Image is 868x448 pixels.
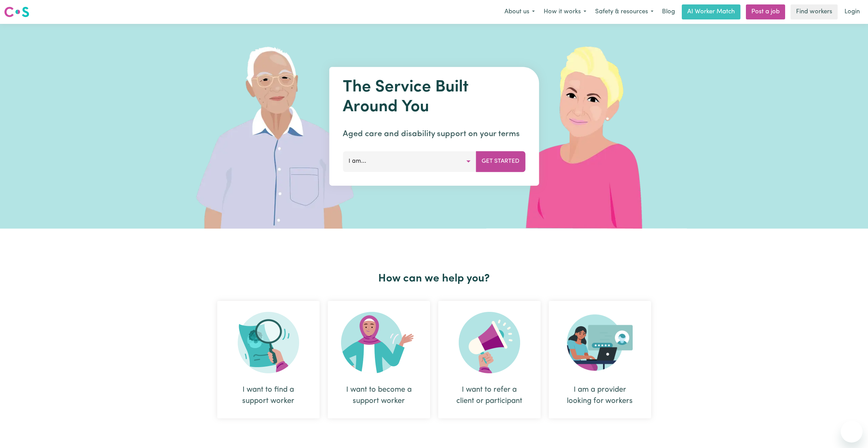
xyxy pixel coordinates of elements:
[343,128,525,140] p: Aged care and disability support on your terms
[4,4,29,20] a: Careseekers logo
[459,312,520,373] img: Refer
[476,151,525,172] button: Get Started
[591,5,658,19] button: Safety & resources
[213,272,655,285] h2: How can we help you?
[4,6,29,18] img: Careseekers logo
[328,301,430,418] div: I want to become a support worker
[539,5,591,19] button: How it works
[438,301,541,418] div: I want to refer a client or participant
[234,384,303,407] div: I want to find a support worker
[344,384,414,407] div: I want to become a support worker
[841,421,863,443] iframe: Button to launch messaging window
[567,312,633,373] img: Provider
[341,312,417,373] img: Become Worker
[343,78,525,117] h1: The Service Built Around You
[549,301,651,418] div: I am a provider looking for workers
[500,5,539,19] button: About us
[791,4,838,19] a: Find workers
[682,4,740,19] a: AI Worker Match
[746,4,785,19] a: Post a job
[238,312,299,373] img: Search
[343,151,476,172] button: I am...
[455,384,524,407] div: I want to refer a client or participant
[217,301,320,418] div: I want to find a support worker
[840,4,864,19] a: Login
[658,4,679,19] a: Blog
[565,384,635,407] div: I am a provider looking for workers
